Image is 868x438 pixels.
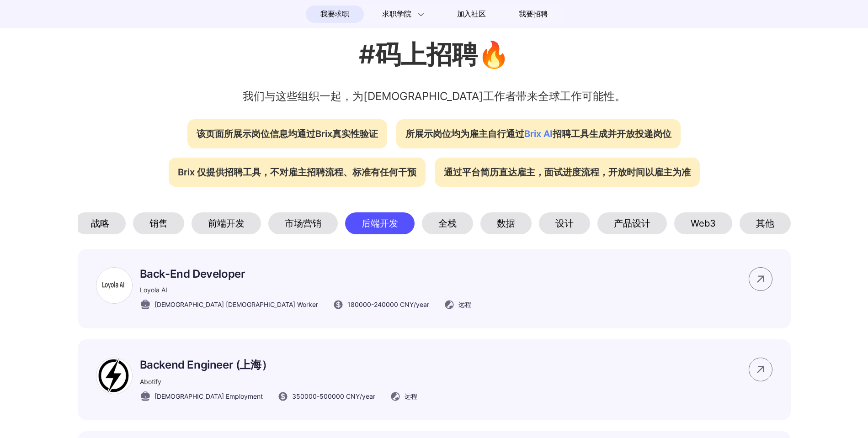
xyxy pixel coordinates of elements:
[539,212,590,234] div: 设计
[140,358,417,372] p: Backend Engineer (上海）
[480,212,532,234] div: 数据
[519,9,548,20] span: 我要招聘
[268,212,338,234] div: 市场营销
[154,391,263,401] span: [DEMOGRAPHIC_DATA] Employment
[597,212,667,234] div: 产品设计
[457,7,486,21] span: 加入社区
[192,212,261,234] div: 前端开发
[187,119,387,148] div: 该页面所展示岗位信息均通过Brix真实性验证
[524,128,553,139] span: Brix AI
[169,158,426,187] div: Brix 仅提供招聘工具，不对雇主招聘流程、标准有任何干预
[140,286,167,294] span: Loyola AI
[133,212,184,234] div: 销售
[674,212,732,234] div: Web3
[382,9,411,20] span: 求职学院
[154,300,318,309] span: [DEMOGRAPHIC_DATA] [DEMOGRAPHIC_DATA] Worker
[345,212,415,234] div: 后端开发
[140,378,161,385] span: Abotify
[140,267,471,280] p: Back-End Developer
[396,119,681,148] div: 所展示岗位均为雇主自行通过 招聘工具生成并开放投递岗位
[320,7,349,21] span: 我要求职
[292,391,375,401] span: 350000 - 500000 CNY /year
[422,212,473,234] div: 全栈
[740,212,791,234] div: 其他
[347,300,429,309] span: 180000 - 240000 CNY /year
[458,300,471,309] span: 远程
[75,212,126,234] div: 战略
[405,391,417,401] span: 远程
[435,158,700,187] div: 通过平台简历直达雇主，面试进度流程，开放时间以雇主为准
